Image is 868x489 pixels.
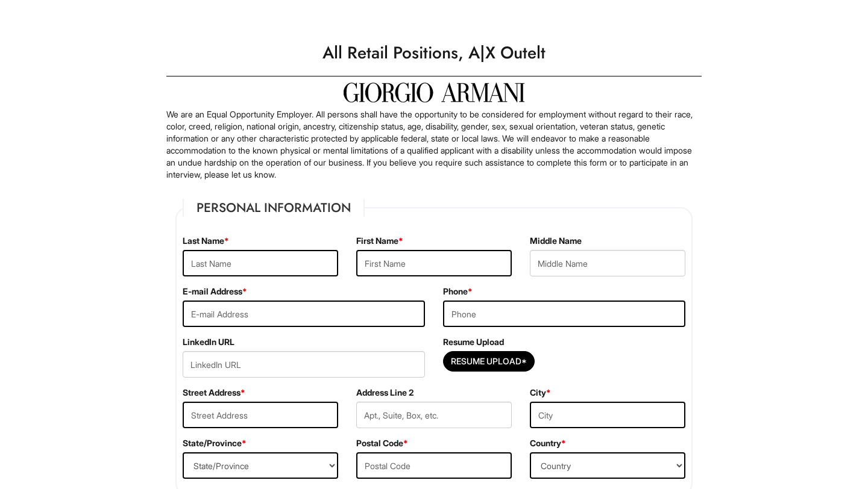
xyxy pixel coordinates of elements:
[160,36,708,70] h1: All Retail Positions, A|X Outelt
[356,402,512,428] input: Apt., Suite, Box, etc.
[530,437,566,449] label: Country
[356,452,512,479] input: Postal Code
[183,437,247,449] label: State/Province
[183,285,247,297] label: E-mail Address
[183,387,245,399] label: Street Address
[166,108,702,181] p: We are an Equal Opportunity Employer. All persons shall have the opportunity to be considered for...
[183,250,338,276] input: Last Name
[183,351,425,378] input: LinkedIn URL
[356,437,408,449] label: Postal Code
[443,351,535,372] button: Resume Upload*Resume Upload*
[183,199,365,217] legend: Personal Information
[443,301,685,327] input: Phone
[183,336,234,348] label: LinkedIn URL
[530,235,582,247] label: Middle Name
[530,452,685,479] select: Country
[530,402,685,428] input: City
[356,250,512,276] input: First Name
[183,452,338,479] select: State/Province
[344,83,524,102] img: Giorgio Armani
[183,402,338,428] input: Street Address
[530,250,685,276] input: Middle Name
[183,235,229,247] label: Last Name
[183,301,425,327] input: E-mail Address
[443,336,504,348] label: Resume Upload
[443,285,473,297] label: Phone
[530,387,551,399] label: City
[356,235,403,247] label: First Name
[356,387,414,399] label: Address Line 2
